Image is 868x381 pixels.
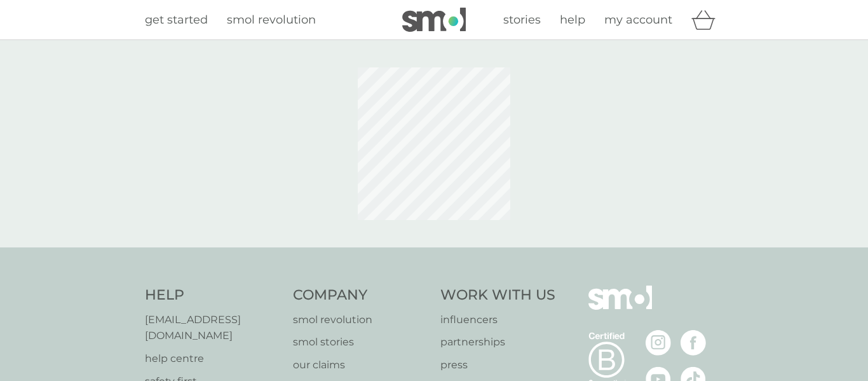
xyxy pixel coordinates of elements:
a: stories [503,11,541,29]
img: visit the smol Facebook page [681,330,706,356]
img: visit the smol Instagram page [646,330,671,356]
span: my account [604,13,672,27]
a: [EMAIL_ADDRESS][DOMAIN_NAME] [145,312,280,344]
img: smol [588,286,652,329]
span: stories [503,13,541,27]
a: influencers [440,312,555,328]
a: get started [145,11,208,29]
a: press [440,357,555,373]
div: basket [691,7,723,32]
a: my account [604,11,672,29]
a: help centre [145,350,280,367]
a: smol revolution [293,312,428,328]
a: smol revolution [227,11,316,29]
h4: Work With Us [440,286,555,305]
a: our claims [293,357,428,373]
a: smol stories [293,334,428,350]
a: partnerships [440,334,555,350]
span: get started [145,13,208,27]
img: smol [402,8,466,32]
a: help [560,11,585,29]
span: smol revolution [227,13,316,27]
h4: Help [145,286,280,305]
h4: Company [293,286,428,305]
span: help [560,13,585,27]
